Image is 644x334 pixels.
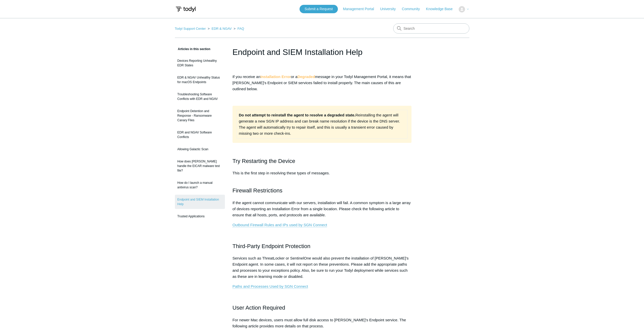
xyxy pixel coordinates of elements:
[211,27,232,31] a: EDR & NGAV
[233,27,244,31] li: FAQ
[233,255,412,280] p: Services such as ThreatLocker or SentinelOne would also prevent the installation of [PERSON_NAME]...
[175,128,225,142] a: EDR and NGAV Software Conflicts
[402,6,425,12] a: Community
[175,56,225,70] a: Devices Reporting Unhealthy EDR States
[175,106,225,125] a: Endpoint Detention and Response - Ransomware Canary Files
[233,223,327,227] a: Outbound Firewall Rules and IPs used by SGN Connect
[175,195,225,209] a: Endpoint and SIEM Installation Help
[380,6,401,12] a: University
[298,74,315,79] strong: Degraded
[343,6,379,12] a: Management Portal
[175,144,225,154] a: Allowing Galactic Scan
[175,73,225,87] a: EDR & NGAV Unhealthy Status for macOS Endpoints
[175,89,225,104] a: Troubleshooting Software Conflicts with EDR and NGAV
[175,211,225,221] a: Trusted Applications
[175,27,207,31] li: Todyl Support Center
[393,23,469,34] input: Search
[233,200,412,218] p: If the agent cannot communicate with our servers, installation will fail. A common symptom is a l...
[260,74,291,79] strong: Installation Error
[233,46,412,58] h1: Endpoint and SIEM Installation Help
[233,170,412,182] p: This is the first step in resolving these types of messages.
[233,284,308,289] a: Paths and Processes Used by SGN Connect
[233,157,412,165] h2: Try Restarting the Device
[175,5,196,14] img: Todyl Support Center Help Center home page
[239,113,355,117] strong: Do not attempt to reinstall the agent to resolve a degraded state.
[175,47,210,51] span: Articles in this section
[207,27,233,31] li: EDR & NGAV
[233,186,412,195] h2: Firewall Restrictions
[233,303,412,312] h2: User Action Required
[175,178,225,192] a: How do I launch a manual antivirus scan?
[426,6,458,12] a: Knowledge Base
[300,5,338,13] a: Submit a Request
[233,242,412,251] h2: Third-Party Endpoint Protection
[175,27,206,31] a: Todyl Support Center
[175,157,225,175] a: How does [PERSON_NAME] handle the EICAR malware test file?
[237,110,407,139] td: Reinstalling the agent will generate a new SGN IP address and can break name resolution if the de...
[233,74,412,92] p: If you receive an or a message in your Todyl Management Portal, it means that [PERSON_NAME]'s End...
[233,317,412,329] p: For newer Mac devices, users must allow full disk access to [PERSON_NAME]'s Endpoint service. The...
[238,27,244,31] a: FAQ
